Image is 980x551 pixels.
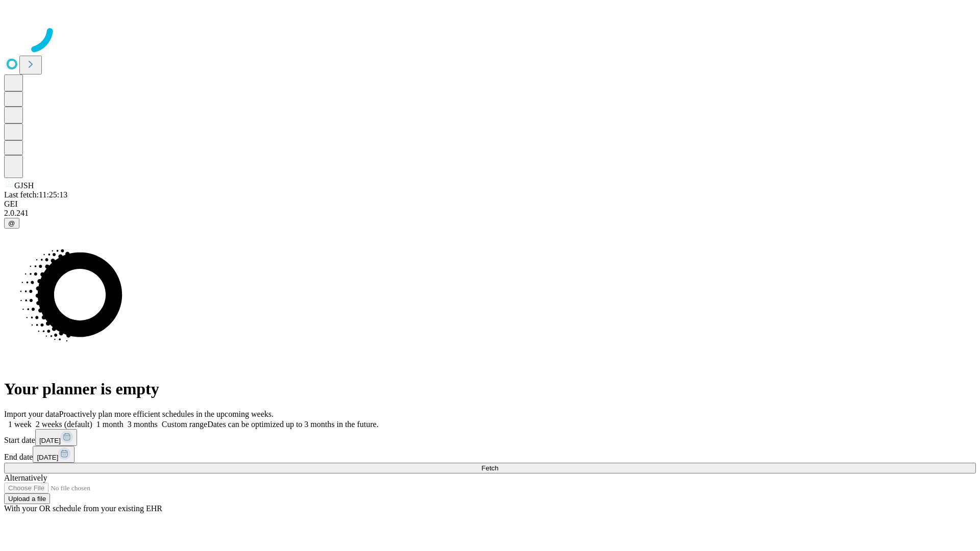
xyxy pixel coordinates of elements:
[8,420,32,429] span: 1 week
[33,446,75,463] button: [DATE]
[207,420,378,429] span: Dates can be optimized up to 3 months in the future.
[4,190,67,199] span: Last fetch: 11:25:13
[4,504,162,513] span: With your OR schedule from your existing EHR
[8,219,15,227] span: @
[36,420,92,429] span: 2 weeks (default)
[4,380,976,398] h1: Your planner is empty
[4,209,976,218] div: 2.0.241
[96,420,124,429] span: 1 month
[481,464,498,472] span: Fetch
[59,410,274,418] span: Proactively plan more efficient schedules in the upcoming weeks.
[4,463,976,473] button: Fetch
[4,493,50,504] button: Upload a file
[4,410,59,418] span: Import your data
[4,199,976,209] div: GEI
[39,437,61,444] span: [DATE]
[4,446,976,463] div: End date
[4,429,976,446] div: Start date
[14,181,34,190] span: GJSH
[37,454,58,461] span: [DATE]
[4,218,19,229] button: @
[4,473,47,482] span: Alternatively
[128,420,158,429] span: 3 months
[35,429,77,446] button: [DATE]
[162,420,207,429] span: Custom range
